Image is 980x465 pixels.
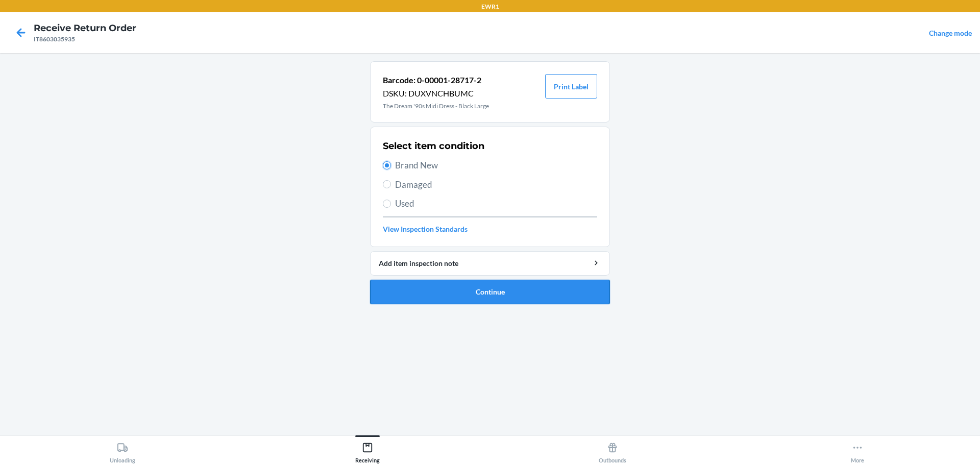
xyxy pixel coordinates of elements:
div: IT8603035935 [34,35,136,44]
span: Damaged [395,178,597,191]
div: Outbounds [599,438,626,463]
div: More [851,438,864,463]
p: DSKU: DUXVNCHBUMC [383,87,489,100]
button: Add item inspection note [370,251,610,276]
div: Receiving [355,438,380,463]
h2: Select item condition [383,139,484,153]
a: View Inspection Standards [383,224,597,234]
button: Outbounds [490,435,735,463]
button: Print Label [545,74,597,99]
input: Brand New [383,161,391,169]
h4: Receive Return Order [34,21,136,35]
input: Used [383,200,391,208]
span: Brand New [395,159,597,172]
div: Add item inspection note [379,258,601,268]
button: Continue [370,280,610,304]
button: Receiving [245,435,490,463]
p: Barcode: 0-00001-28717-2 [383,74,489,86]
a: Change mode [929,29,972,37]
p: The Dream '90s Midi Dress - Black Large [383,102,489,111]
div: Unloading [110,438,135,463]
p: EWR1 [481,2,499,11]
span: Used [395,197,597,210]
input: Damaged [383,180,391,188]
button: More [735,435,980,463]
